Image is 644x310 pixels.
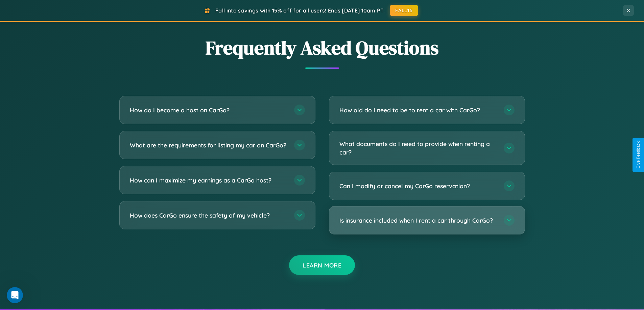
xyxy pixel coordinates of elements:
[289,255,355,275] button: Learn More
[119,35,525,61] h2: Frequently Asked Questions
[130,106,287,114] h3: How do I become a host on CarGo?
[339,216,497,225] h3: Is insurance included when I rent a car through CarGo?
[339,140,497,156] h3: What documents do I need to provide when renting a car?
[215,7,385,14] span: Fall into savings with 15% off for all users! Ends [DATE] 10am PT.
[636,141,641,169] div: Give Feedback
[390,5,418,16] button: FALL15
[339,106,497,114] h3: How old do I need to be to rent a car with CarGo?
[130,176,287,185] h3: How can I maximize my earnings as a CarGo host?
[7,287,23,303] iframe: Intercom live chat
[130,141,287,149] h3: What are the requirements for listing my car on CarGo?
[130,211,287,220] h3: How does CarGo ensure the safety of my vehicle?
[339,182,497,190] h3: Can I modify or cancel my CarGo reservation?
